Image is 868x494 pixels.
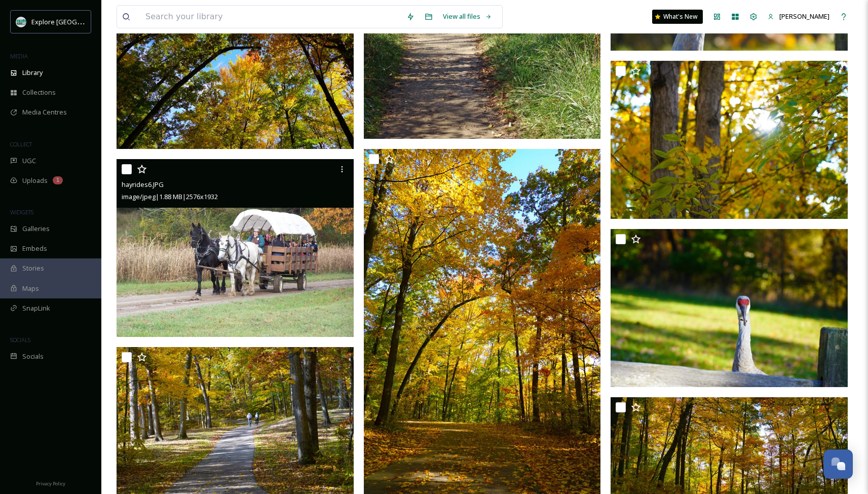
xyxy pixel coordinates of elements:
span: image/jpeg | 1.88 MB | 2576 x 1932 [122,192,218,201]
a: View all files [438,7,497,26]
span: MEDIA [10,52,28,60]
button: Open Chat [823,449,853,479]
span: SnapLink [22,303,50,313]
span: COLLECT [10,140,32,148]
img: DSC01742.JPG [611,229,848,387]
span: Collections [22,88,56,97]
span: Embeds [22,244,47,253]
img: 67e7af72-b6c8-455a-acf8-98e6fe1b68aa.avif [16,17,26,27]
span: Uploads [22,176,48,185]
input: Search your library [140,6,401,28]
span: UGC [22,156,36,166]
span: Socials [22,352,44,361]
a: [PERSON_NAME] [763,7,835,26]
span: SOCIALS [10,336,30,344]
img: DSC01797.JPG [611,61,848,219]
a: What's New [652,10,703,24]
a: Privacy Policy [36,477,65,489]
span: WIDGETS [10,208,33,216]
span: Media Centres [22,107,67,117]
span: Explore [GEOGRAPHIC_DATA][PERSON_NAME] [31,17,171,26]
img: hayrides6.JPG [117,159,354,337]
span: Library [22,68,43,78]
span: Stories [22,263,44,273]
span: Privacy Policy [36,480,65,487]
div: 1 [53,176,63,184]
span: Galleries [22,224,50,234]
span: Maps [22,284,39,293]
span: hayrides6.JPG [122,180,164,189]
span: [PERSON_NAME] [779,12,829,21]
